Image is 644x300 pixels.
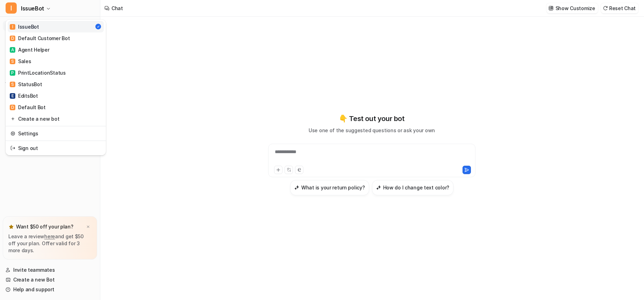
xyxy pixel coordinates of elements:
span: S [10,82,15,87]
div: Default Bot [10,104,46,111]
div: Agent Helper [10,46,49,53]
div: StatusBot [10,81,42,88]
a: Settings [8,128,104,139]
a: Sign out [8,142,104,154]
div: EditsBot [10,92,38,99]
a: Create a new bot [8,113,104,125]
div: Default Customer Bot [10,35,70,42]
img: reset [10,130,15,137]
div: PrintLocationStatus [10,69,66,76]
span: A [10,47,15,53]
span: E [10,93,15,99]
img: reset [10,115,15,122]
span: I [6,2,17,14]
span: P [10,70,15,76]
span: I [10,24,15,30]
div: IIssueBot [6,20,106,155]
span: D [10,36,15,41]
div: Sales [10,58,31,65]
div: IssueBot [10,23,39,30]
img: reset [10,144,15,152]
span: D [10,105,15,110]
span: IssueBot [21,3,44,13]
span: S [10,59,15,64]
